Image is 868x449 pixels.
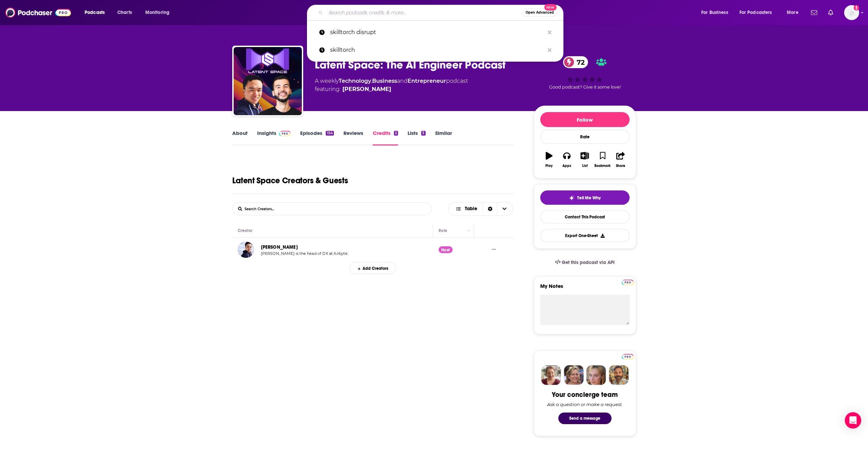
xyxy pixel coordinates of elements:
div: Ask a question or make a request. [547,402,623,407]
button: Follow [540,112,630,127]
div: Add Creators [349,262,396,274]
span: Tell Me Why [577,195,601,201]
div: 3 [421,131,425,136]
img: Podchaser Pro [279,131,291,136]
button: Choose View [448,202,514,216]
button: Export One-Sheet [540,229,630,242]
button: open menu [80,7,114,18]
span: , [371,78,372,84]
span: For Business [701,8,728,17]
a: Pro website [622,279,634,285]
svg: Add a profile image [854,5,859,11]
img: Podchaser Pro [622,354,634,359]
a: Charts [113,7,136,18]
div: Host [439,246,453,253]
span: More [787,8,798,17]
span: Charts [117,8,132,17]
span: [PERSON_NAME] is the head of DX at Airbyte. [261,251,348,256]
div: Bookmark [594,164,610,168]
img: Shawn Wang [238,242,254,258]
a: Similar [435,130,452,145]
img: Latent Space: The AI Engineer Podcast [234,47,302,115]
img: Podchaser Pro [622,280,634,285]
div: Role [439,227,448,235]
span: New [544,4,557,11]
a: skilltorch [307,41,563,59]
span: 72 [570,56,588,68]
button: Play [540,148,558,172]
a: Shawn Wang [342,85,391,93]
a: Show notifications dropdown [825,7,836,18]
a: Contact This Podcast [540,210,630,223]
img: Podchaser - Follow, Share and Rate Podcasts [5,6,71,19]
a: Episodes154 [300,130,334,145]
a: Credits2 [373,130,398,145]
input: Search podcasts, credits, & more... [326,7,523,18]
div: Open Intercom Messenger [845,412,861,429]
div: Share [616,164,625,168]
button: Bookmark [594,148,612,172]
button: Share [612,148,629,172]
a: Reviews [343,130,363,145]
button: open menu [696,7,737,18]
p: skilltorch [330,41,544,59]
p: skilltorch disrupt [330,24,544,41]
a: Get this podcast via API [549,254,620,271]
div: Apps [562,164,571,168]
span: For Podcasters [739,8,772,17]
img: Sydney Profile [541,365,561,385]
img: User Profile [844,5,859,20]
button: open menu [735,7,782,18]
a: skilltorch disrupt [307,24,563,41]
span: and [397,78,408,84]
a: Business [372,78,397,84]
span: Logged in as baroutunian [844,5,859,20]
img: Barbara Profile [564,365,584,385]
a: 72 [563,56,588,68]
span: Good podcast? Give it some love! [549,84,621,90]
span: Get this podcast via API [562,260,615,265]
button: tell me why sparkleTell Me Why [540,190,630,205]
button: Show profile menu [844,5,859,20]
button: Apps [558,148,576,172]
button: List [576,148,593,172]
div: 72Good podcast? Give it some love! [534,52,636,94]
span: Open Advanced [526,11,554,14]
button: Show More Button [489,246,499,253]
a: [PERSON_NAME] [261,244,298,250]
span: Monitoring [145,8,170,17]
div: 154 [326,131,334,136]
a: Technology [339,78,371,84]
button: Column Actions [464,227,472,235]
div: Play [545,164,553,168]
div: Your concierge team [552,390,618,399]
div: Search podcasts, credits, & more... [313,5,570,20]
button: Open AdvancedNew [523,9,557,17]
span: Podcasts [85,8,105,17]
button: open menu [141,7,178,18]
div: A weekly podcast [315,77,468,93]
a: Lists3 [408,130,425,145]
span: featuring [315,85,468,93]
span: Table [465,206,477,211]
a: About [232,130,248,145]
img: tell me why sparkle [569,195,574,201]
a: Show notifications dropdown [808,7,820,18]
button: open menu [782,7,807,18]
button: Send a message [558,413,612,424]
div: Creator [238,227,253,235]
div: Sort Direction [483,202,497,215]
div: 2 [394,131,398,136]
a: Entrepreneur [408,78,446,84]
a: InsightsPodchaser Pro [257,130,291,145]
h1: Latent Space Creators & Guests [232,175,348,186]
label: My Notes [540,283,630,295]
div: List [582,164,588,168]
div: Rate [540,130,630,144]
img: Jon Profile [609,365,629,385]
a: Pro website [622,353,634,359]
